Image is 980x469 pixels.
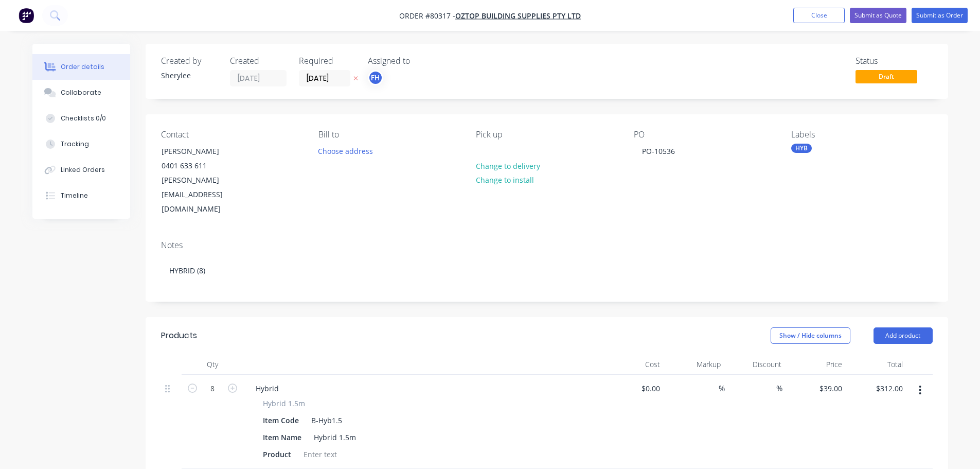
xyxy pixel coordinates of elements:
[307,413,346,428] div: B-Hyb1.5
[32,131,130,157] button: Tracking
[161,255,933,286] div: HYBRID (8)
[162,144,247,159] div: [PERSON_NAME]
[162,173,247,216] div: [PERSON_NAME][EMAIL_ADDRESS][DOMAIN_NAME]
[230,56,287,66] div: Created
[19,8,34,23] img: Factory
[61,114,106,123] div: Checklists 0/0
[725,354,786,375] div: Discount
[61,191,88,200] div: Timeline
[61,140,89,149] div: Tracking
[776,383,782,394] span: %
[399,11,455,21] span: Order #80317 -
[856,56,933,66] div: Status
[259,430,306,445] div: Item Name
[310,430,360,445] div: Hybrid 1.5m
[912,8,968,23] button: Submit as Order
[850,8,906,23] button: Submit as Quote
[786,354,846,375] div: Price
[874,327,933,344] button: Add product
[318,130,459,140] div: Bill to
[161,70,218,81] div: Sherylee
[634,144,683,159] div: PO-10536
[247,381,287,396] div: Hybrid
[32,106,130,131] button: Checklists 0/0
[455,11,581,21] a: OzTop Building Supplies Pty Ltd
[61,62,104,72] div: Order details
[791,130,932,140] div: Labels
[161,329,197,342] div: Products
[470,159,545,172] button: Change to delivery
[162,159,247,173] div: 0401 633 611
[61,165,105,175] div: Linked Orders
[32,157,130,183] button: Linked Orders
[182,354,243,375] div: Qty
[263,398,305,409] span: Hybrid 1.5m
[603,354,664,375] div: Cost
[299,56,355,66] div: Required
[32,80,130,106] button: Collaborate
[32,183,130,209] button: Timeline
[32,54,130,80] button: Order details
[161,130,302,140] div: Contact
[259,413,303,428] div: Item Code
[259,447,295,462] div: Product
[153,144,256,217] div: [PERSON_NAME]0401 633 611[PERSON_NAME][EMAIL_ADDRESS][DOMAIN_NAME]
[791,144,812,153] div: HYB
[793,8,845,23] button: Close
[476,130,617,140] div: Pick up
[470,173,539,187] button: Change to install
[634,130,775,140] div: PO
[161,240,933,250] div: Notes
[368,56,471,66] div: Assigned to
[368,70,383,85] button: FH
[61,88,101,97] div: Collaborate
[313,144,379,158] button: Choose address
[161,56,218,66] div: Created by
[846,354,907,375] div: Total
[664,354,725,375] div: Markup
[856,70,917,83] span: Draft
[771,327,850,344] button: Show / Hide columns
[719,383,725,394] span: %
